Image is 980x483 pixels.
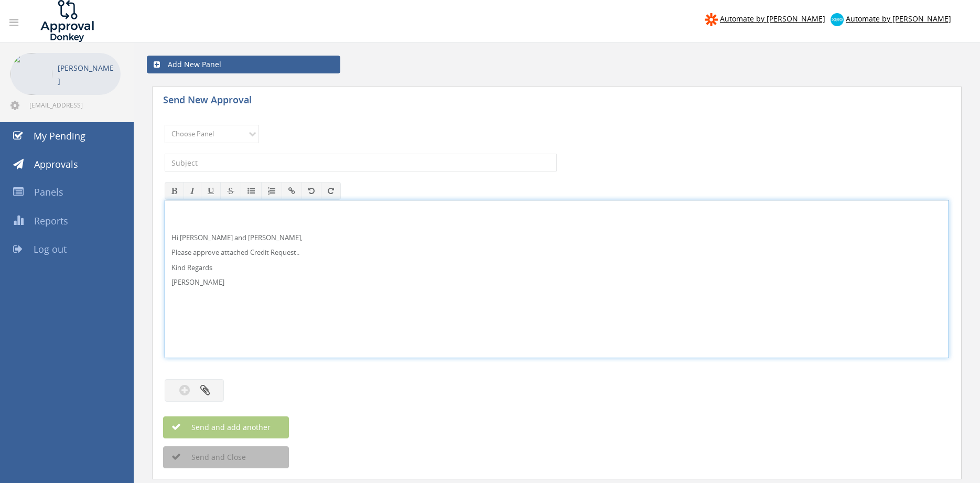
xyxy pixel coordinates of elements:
button: Unordered List [241,182,262,200]
button: Redo [321,182,341,200]
button: Send and add another [163,416,289,438]
img: zapier-logomark.png [705,13,718,26]
img: xero-logo.png [831,13,844,26]
button: Ordered List [261,182,282,200]
button: Bold [165,182,184,200]
span: Automate by [PERSON_NAME] [720,14,825,24]
span: Log out [34,243,67,255]
button: Send and Close [163,446,289,468]
p: Hi [PERSON_NAME] and [PERSON_NAME], [171,233,942,243]
button: Strikethrough [220,182,241,200]
span: Reports [34,214,68,227]
button: Underline [201,182,221,200]
h5: Send New Approval [163,95,347,108]
span: Approvals [34,158,78,170]
button: Undo [301,182,321,200]
button: Insert / edit link [282,182,302,200]
span: My Pending [34,130,85,142]
button: Italic [184,182,201,200]
p: [PERSON_NAME] [171,277,942,287]
span: Panels [34,186,63,198]
span: [EMAIL_ADDRESS][DOMAIN_NAME] [29,101,119,109]
span: Send and add another [169,422,271,432]
p: Kind Regards [171,263,942,273]
input: Subject [165,154,557,171]
a: Add New Panel [147,56,340,73]
span: Automate by [PERSON_NAME] [846,14,951,24]
p: [PERSON_NAME] [58,61,115,88]
p: Please approve attached Credit Request.. [171,248,942,257]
